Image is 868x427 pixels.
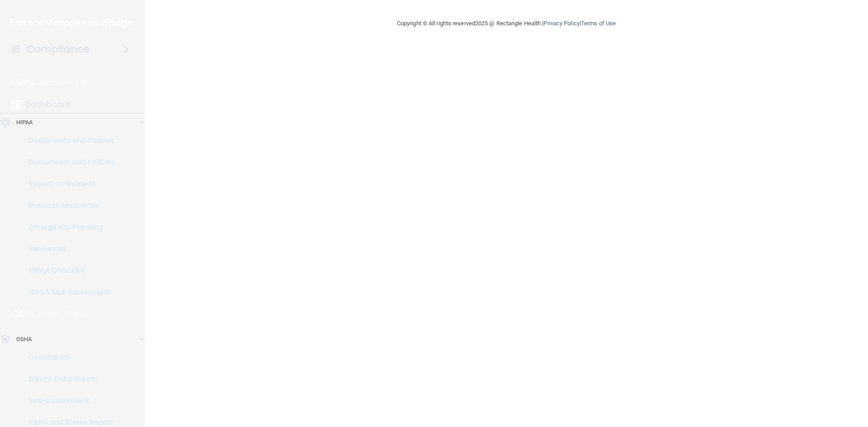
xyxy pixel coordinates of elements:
p: OSHA [12,309,35,319]
p: Documents [6,353,129,362]
h4: Compliance [27,43,90,56]
p: Self-Assessment [6,396,129,405]
a: Dashboard [11,99,132,110]
p: Resources [6,244,129,253]
p: Documents and Policies [6,136,129,145]
p: Safety Data Sheets [6,375,129,384]
p: Business Associates [6,201,129,210]
p: Injury and Illness Report [6,418,129,427]
a: Terms of Use [581,20,616,27]
p: HIPAA [16,117,33,128]
p: HIPAA [12,77,35,88]
p: Documents and Policies [6,158,129,167]
p: HIPAA Risk Assessment [6,288,129,297]
p: OSHA [16,334,32,345]
img: PMB logo [11,14,134,32]
p: Dashboard [25,99,71,110]
div: Copyright © All rights reserved 2025 @ Rectangle Health | | [341,9,671,38]
p: Report an Incident [6,179,129,188]
img: dashboard.aa5b2476.svg [11,100,20,109]
p: HIPAA Checklist [6,266,129,275]
a: Privacy Policy [543,20,579,27]
p: Learn More! [40,77,88,88]
p: Emergency Planning [6,223,129,232]
p: Learn More! [39,309,87,319]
